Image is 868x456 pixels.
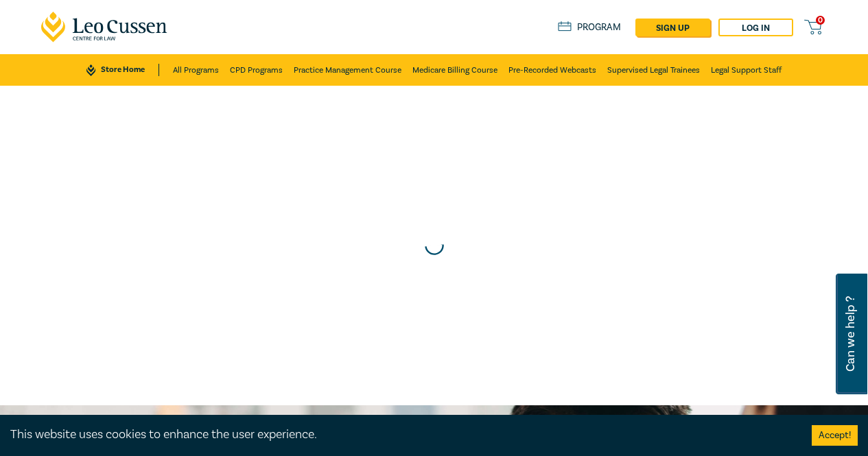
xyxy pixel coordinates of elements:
a: Program [558,21,622,34]
a: sign up [635,19,710,36]
div: This website uses cookies to enhance the user experience. [10,426,791,444]
a: All Programs [173,54,219,86]
span: 0 [816,16,825,25]
span: Can we help ? [844,282,857,386]
a: Pre-Recorded Webcasts [508,54,596,86]
a: Medicare Billing Course [412,54,497,86]
a: Practice Management Course [294,54,401,86]
a: Legal Support Staff [711,54,782,86]
a: Supervised Legal Trainees [607,54,700,86]
a: Log in [718,19,793,36]
button: Accept cookies [812,425,858,446]
a: Store Home [86,64,159,76]
a: CPD Programs [230,54,283,86]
